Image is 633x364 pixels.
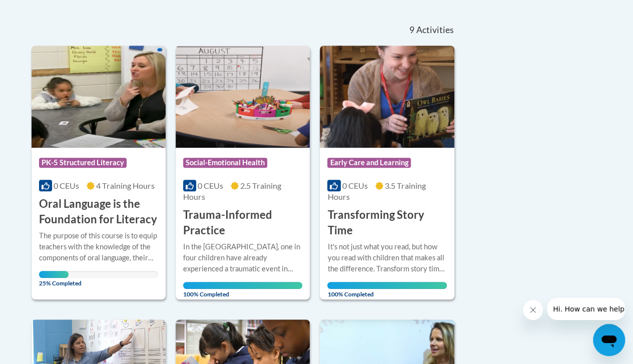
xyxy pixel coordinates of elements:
[327,282,446,289] div: Your progress
[39,230,158,263] div: The purpose of this course is to equip teachers with the knowledge of the components of oral lang...
[176,46,310,299] a: Course LogoSocial-Emotional Health0 CEUs2.5 Training Hours Trauma-Informed PracticeIn the [GEOGRA...
[32,46,166,148] img: Course Logo
[39,196,158,227] h3: Oral Language is the Foundation for Literacy
[523,300,543,320] iframe: Close message
[593,324,625,356] iframe: Button to launch messaging window
[327,282,446,298] span: 100% Completed
[96,181,155,190] span: 4 Training Hours
[320,46,454,148] img: Course Logo
[32,46,166,299] a: Course LogoPK-5 Structured Literacy0 CEUs4 Training Hours Oral Language is the Foundation for Lit...
[183,282,302,298] span: 100% Completed
[416,25,453,36] span: Activities
[409,25,414,36] span: 9
[183,207,302,238] h3: Trauma-Informed Practice
[39,158,127,168] span: PK-5 Structured Literacy
[183,158,267,168] span: Social-Emotional Health
[6,7,81,15] span: Hi. How can we help?
[198,181,223,190] span: 0 CEUs
[183,241,302,274] div: In the [GEOGRAPHIC_DATA], one in four children have already experienced a traumatic event in thei...
[327,158,411,168] span: Early Care and Learning
[39,271,69,278] div: Your progress
[547,298,625,320] iframe: Message from company
[320,46,454,299] a: Course LogoEarly Care and Learning0 CEUs3.5 Training Hours Transforming Story TimeIt's not just w...
[54,181,79,190] span: 0 CEUs
[327,207,446,238] h3: Transforming Story Time
[342,181,368,190] span: 0 CEUs
[176,46,310,148] img: Course Logo
[183,282,302,289] div: Your progress
[39,271,69,287] span: 25% Completed
[327,241,446,274] div: It's not just what you read, but how you read with children that makes all the difference. Transf...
